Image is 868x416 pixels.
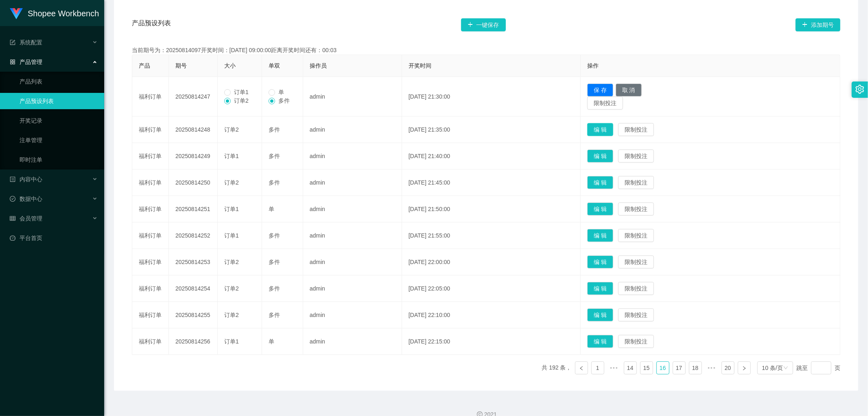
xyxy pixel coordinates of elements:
td: 福利订单 [132,328,169,355]
button: 限制投注 [618,255,654,269]
span: 订单1 [224,338,239,345]
span: 多件 [269,232,280,239]
button: 图标: plus一键保存 [461,18,506,31]
td: 20250814253 [169,249,218,275]
li: 向后 5 页 [705,361,718,374]
li: 17 [673,361,686,374]
span: 产品 [139,62,150,69]
span: 多件 [275,97,293,104]
a: 产品预设列表 [20,93,98,109]
td: [DATE] 22:00:00 [402,249,581,275]
td: admin [303,328,402,355]
button: 限制投注 [618,308,654,321]
td: admin [303,143,402,169]
a: 注单管理 [20,132,98,148]
td: 福利订单 [132,196,169,222]
span: 多件 [269,179,280,186]
td: admin [303,249,402,275]
span: 订单2 [224,312,239,318]
i: 图标: form [10,40,15,45]
td: 20250814256 [169,328,218,355]
td: 福利订单 [132,302,169,328]
li: 下一页 [738,361,751,374]
span: 单双 [269,62,280,69]
button: 编 辑 [587,282,613,295]
td: admin [303,77,402,117]
button: 编 辑 [587,335,613,348]
td: 20250814250 [169,169,218,196]
span: 产品预设列表 [132,18,171,31]
td: 20250814247 [169,77,218,117]
td: [DATE] 21:55:00 [402,222,581,249]
span: 订单2 [224,285,239,292]
button: 图标: plus添加期号 [796,18,840,31]
span: 开奖时间 [409,62,431,69]
h1: Shopee Workbench [28,0,99,26]
td: 福利订单 [132,222,169,249]
li: 15 [640,361,653,374]
span: 操作员 [310,62,327,69]
span: 会员管理 [10,215,42,222]
span: 系统配置 [10,39,42,46]
span: 订单2 [224,179,239,186]
td: 20250814252 [169,222,218,249]
a: 16 [657,362,669,374]
span: 大小 [224,62,236,69]
span: 多件 [269,153,280,159]
span: 多件 [269,285,280,292]
div: 10 条/页 [762,362,783,374]
td: admin [303,117,402,143]
span: 多件 [269,259,280,265]
span: 操作 [587,62,599,69]
td: 20250814255 [169,302,218,328]
button: 保 存 [587,84,613,97]
span: 内容中心 [10,176,42,183]
span: 单 [269,338,274,345]
i: 图标: table [10,216,15,221]
button: 限制投注 [618,123,654,136]
div: 跳至 页 [796,361,840,374]
button: 限制投注 [618,335,654,348]
img: logo.9652507e.png [10,8,23,20]
span: 订单1 [224,232,239,239]
a: 15 [641,362,653,374]
td: 20250814248 [169,117,218,143]
a: 20 [722,362,734,374]
span: 订单1 [224,206,239,212]
span: 订单1 [231,89,252,95]
button: 编 辑 [587,150,613,163]
span: 订单2 [224,126,239,133]
span: ••• [705,361,718,374]
td: 福利订单 [132,169,169,196]
i: 图标: left [579,366,584,371]
span: 单 [269,206,274,212]
a: 开奖记录 [20,112,98,129]
td: 福利订单 [132,117,169,143]
button: 限制投注 [618,282,654,295]
td: 福利订单 [132,143,169,169]
a: 1 [592,362,604,374]
button: 限制投注 [587,97,623,110]
button: 限制投注 [618,176,654,189]
span: 多件 [269,126,280,133]
div: 当前期号为：20250814097开奖时间：[DATE] 09:00:00距离开奖时间还有：00:03 [132,46,840,55]
td: [DATE] 21:30:00 [402,77,581,117]
i: 图标: down [783,365,788,371]
i: 图标: check-circle-o [10,196,15,202]
i: 图标: profile [10,176,15,182]
button: 限制投注 [618,202,654,216]
td: [DATE] 22:05:00 [402,275,581,302]
span: 多件 [269,312,280,318]
td: 福利订单 [132,249,169,275]
a: 即时注单 [20,152,98,168]
button: 编 辑 [587,202,613,216]
span: 期号 [175,62,187,69]
button: 编 辑 [587,123,613,136]
span: 订单1 [224,153,239,159]
td: [DATE] 21:45:00 [402,169,581,196]
button: 限制投注 [618,150,654,163]
span: 单 [275,89,287,95]
td: 20250814254 [169,275,218,302]
td: admin [303,275,402,302]
td: [DATE] 22:15:00 [402,328,581,355]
